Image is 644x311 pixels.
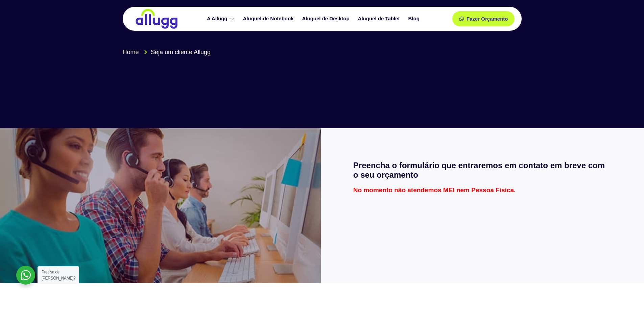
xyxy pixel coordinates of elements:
a: Aluguel de Tablet [355,13,405,25]
p: No momento não atendemos MEI nem Pessoa Física. [353,187,612,193]
a: Aluguel de Notebook [240,13,299,25]
img: locação de TI é Allugg [135,8,178,29]
h2: Preencha o formulário que entraremos em contato em breve com o seu orçamento [353,161,612,180]
span: Seja um cliente Allugg [149,48,211,57]
a: Fazer Orçamento [452,11,515,26]
a: Blog [405,13,424,25]
span: Precisa de [PERSON_NAME]? [42,270,75,281]
a: A Allugg [204,13,240,25]
span: Home [123,48,139,57]
iframe: Form 0 [353,200,612,251]
a: Aluguel de Desktop [299,13,355,25]
span: Fazer Orçamento [467,16,508,21]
